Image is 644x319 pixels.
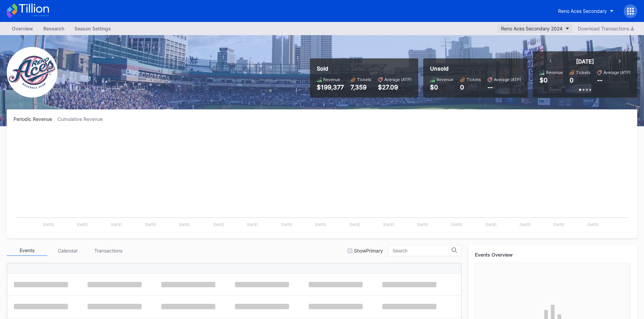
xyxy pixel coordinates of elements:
[317,65,411,72] div: Sold
[354,248,383,254] div: Show Primary
[179,222,190,227] text: [DATE]
[574,24,637,33] button: Download Transactions
[460,84,481,91] div: 0
[436,77,453,82] div: Revenue
[88,245,128,256] div: Transactions
[553,5,619,17] button: Reno Aces Secondary
[501,26,563,31] div: Reno Aces Secondary 2024
[588,222,599,227] text: [DATE]
[487,84,521,91] div: --
[553,222,565,227] text: [DATE]
[357,77,371,82] div: Tickets
[111,222,122,227] text: [DATE]
[213,222,224,227] text: [DATE]
[247,222,258,227] text: [DATE]
[576,58,594,65] div: [DATE]
[77,222,88,227] text: [DATE]
[38,24,69,33] a: Research
[384,77,411,82] div: Average (ATP)
[430,84,453,91] div: $0
[467,77,481,82] div: Tickets
[485,222,497,227] text: [DATE]
[7,47,57,98] img: RenoAces.png
[317,84,344,91] div: $199,377
[349,222,360,227] text: [DATE]
[498,24,573,33] button: Reno Aces Secondary 2024
[417,222,428,227] text: [DATE]
[576,70,590,75] div: Tickets
[57,116,108,122] div: Cumulative Revenue
[520,222,531,227] text: [DATE]
[475,252,630,258] div: Events Overview
[540,77,548,84] div: $0
[281,222,292,227] text: [DATE]
[351,84,371,91] div: 7,359
[392,248,452,254] input: Search
[603,70,630,75] div: Average (ATP)
[315,222,326,227] text: [DATE]
[546,70,563,75] div: Revenue
[430,65,521,72] div: Unsold
[47,245,88,256] div: Calendar
[7,245,47,256] div: Events
[570,77,574,84] div: 0
[558,8,607,14] div: Reno Aces Secondary
[7,24,38,33] a: Overview
[383,222,395,227] text: [DATE]
[578,26,634,31] div: Download Transactions
[43,222,54,227] text: [DATE]
[69,24,116,33] a: Season Settings
[323,77,340,82] div: Revenue
[14,116,57,122] div: Periodic Revenue
[378,84,411,91] div: $27.09
[145,222,156,227] text: [DATE]
[451,222,462,227] text: [DATE]
[597,77,602,84] div: --
[14,130,630,232] svg: Chart title
[494,77,521,82] div: Average (ATP)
